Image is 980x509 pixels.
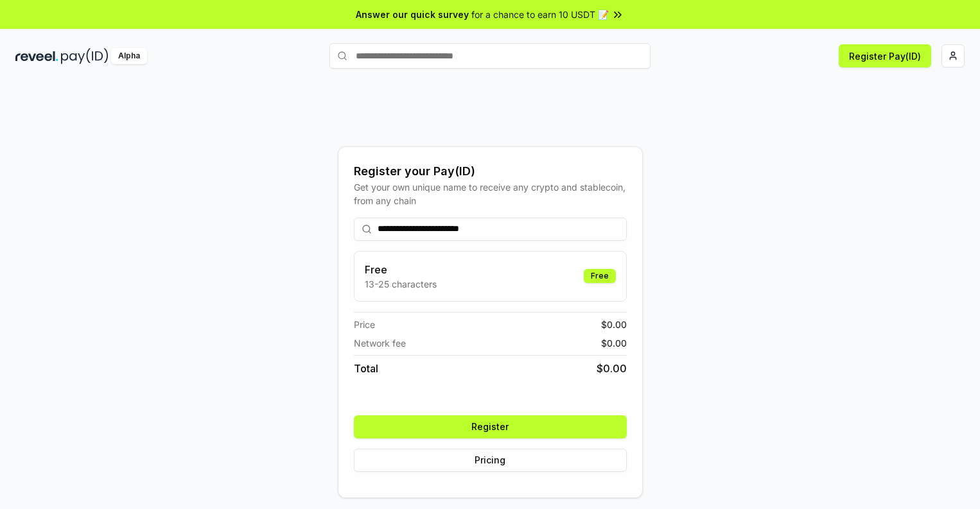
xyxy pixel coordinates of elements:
[354,180,627,207] div: Get your own unique name to receive any crypto and stablecoin, from any chain
[601,336,627,350] span: $ 0.00
[354,415,627,438] button: Register
[111,48,147,64] div: Alpha
[354,449,627,472] button: Pricing
[839,44,931,67] button: Register Pay(ID)
[471,8,609,21] span: for a chance to earn 10 USDT 📝
[365,262,437,277] h3: Free
[354,361,378,376] span: Total
[365,277,437,291] p: 13-25 characters
[584,269,616,283] div: Free
[356,8,469,21] span: Answer our quick survey
[597,361,627,376] span: $ 0.00
[601,318,627,331] span: $ 0.00
[354,336,406,350] span: Network fee
[15,48,58,64] img: reveel_dark
[354,318,375,331] span: Price
[61,48,109,64] img: pay_id
[354,162,627,180] div: Register your Pay(ID)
